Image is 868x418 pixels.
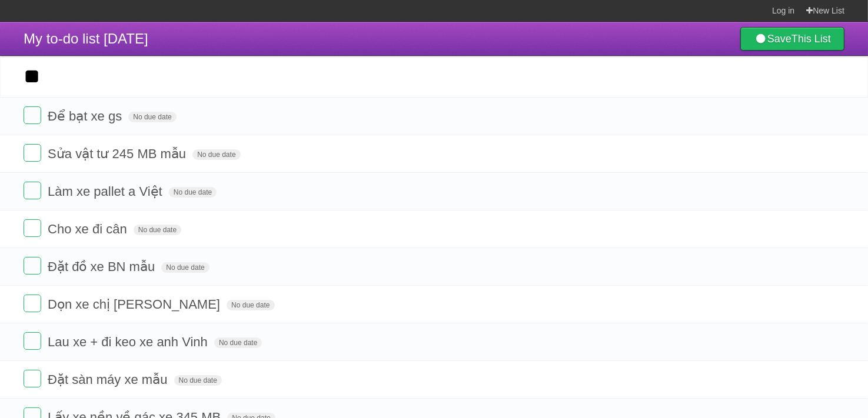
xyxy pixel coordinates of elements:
label: Done [24,295,41,312]
span: No due date [128,112,176,122]
span: Đặt sàn máy xe mẫu [48,372,170,387]
span: No due date [174,375,222,386]
b: This List [791,33,831,45]
span: Đặt đồ xe BN mẫu [48,259,158,274]
span: My to-do list [DATE] [24,31,148,46]
span: No due date [161,262,209,273]
span: Lau xe + đi keo xe anh Vinh [48,335,211,349]
label: Done [24,106,41,124]
label: Done [24,182,41,199]
span: No due date [227,300,274,310]
span: No due date [214,337,262,348]
label: Done [24,219,41,237]
span: No due date [192,149,240,160]
label: Done [24,257,41,275]
label: Done [24,370,41,387]
span: Làm xe pallet a Việt [48,184,165,199]
a: SaveThis List [740,27,844,51]
label: Done [24,332,41,350]
span: Cho xe đi cân [48,222,130,236]
label: Done [24,144,41,162]
span: No due date [134,225,181,235]
span: Dọn xe chị [PERSON_NAME] [48,297,223,312]
span: Sửa vật tư 245 MB mẫu [48,146,189,161]
span: Để bạt xe gs [48,109,125,123]
span: No due date [169,187,217,198]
